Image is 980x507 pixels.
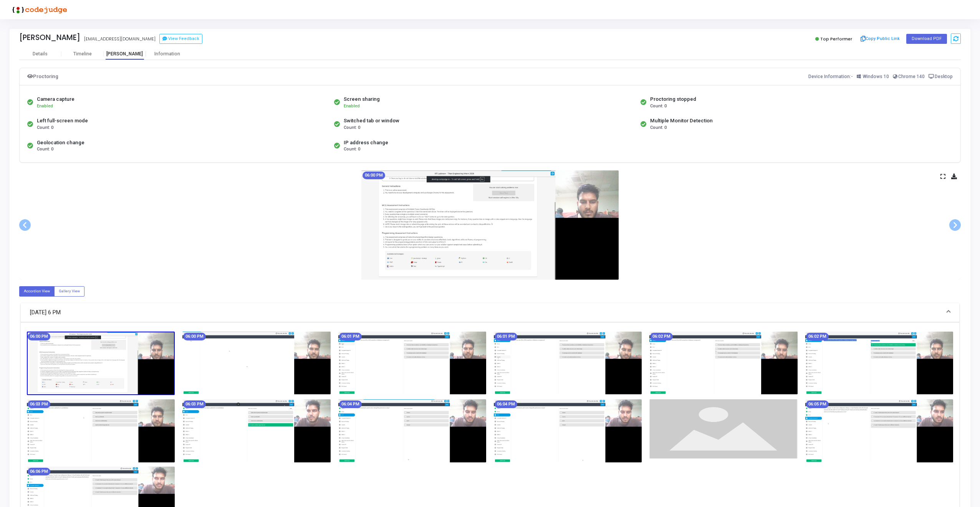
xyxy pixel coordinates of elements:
mat-chip: 06:03 PM [28,400,50,408]
div: Device Information:- [808,72,953,81]
div: Multiple Monitor Detection [650,117,713,125]
div: [PERSON_NAME] [104,51,146,57]
span: Enabled [37,103,53,108]
button: Copy Public Link [858,33,902,45]
div: Proctoring [27,72,58,81]
mat-chip: 06:04 PM [495,400,517,408]
mat-chip: 06:01 PM [339,333,362,340]
div: Proctoring stopped [650,95,696,103]
mat-chip: 06:04 PM [339,400,362,408]
img: screenshot-1758025857104.jpeg [182,332,330,395]
div: IP address change [344,139,388,147]
div: Switched tab or window [344,117,399,125]
mat-chip: 06:03 PM [183,400,206,408]
div: Camera capture [37,95,74,103]
span: Chrome 140 [898,74,925,79]
img: screenshot-1758026038436.jpeg [182,399,330,462]
span: Count: 0 [650,125,667,131]
span: Count: 0 [37,146,53,153]
img: screenshot-1758025888243.jpeg [338,332,486,395]
img: image_loading.png [649,399,797,459]
div: Screen sharing [344,95,380,103]
mat-chip: 06:06 PM [28,468,50,475]
img: screenshot-1758026068504.jpeg [338,399,486,462]
span: Count: 0 [344,146,360,153]
mat-chip: 06:05 PM [806,400,829,408]
div: Geolocation change [37,139,84,147]
div: [PERSON_NAME] [19,33,80,42]
span: Windows 10 [863,74,889,79]
mat-chip: 06:02 PM [806,333,829,340]
img: screenshot-1758026098416.jpeg [494,399,642,462]
span: Count: 0 [37,125,53,131]
button: Download PDF [906,34,947,44]
span: Top Performer [820,36,852,42]
div: Timeline [73,51,92,57]
mat-chip: 06:00 PM [183,333,206,340]
img: screenshot-1758025978717.jpeg [805,332,953,395]
img: screenshot-1758026158403.jpeg [805,399,953,462]
div: Details [33,51,48,57]
span: Desktop [935,74,953,79]
div: Left full-screen mode [37,117,88,125]
mat-panel-title: [DATE] 6 PM [30,308,941,317]
span: Count: 0 [650,103,667,110]
img: screenshot-1758026008428.jpeg [27,399,175,462]
mat-chip: 06:01 PM [495,333,517,340]
mat-chip: 06:02 PM [650,333,673,340]
label: Gallery View [54,286,84,297]
img: logo [10,2,67,17]
img: screenshot-1758025948423.jpeg [649,332,797,395]
div: Information [146,51,188,57]
mat-chip: 06:00 PM [363,172,385,179]
img: screenshot-1758025918451.jpeg [494,332,642,395]
span: Enabled [344,103,360,108]
img: screenshot-1758025828040.jpeg [361,170,619,280]
mat-expansion-panel-header: [DATE] 6 PM [21,303,959,322]
mat-chip: 06:00 PM [28,333,50,340]
span: Count: 0 [344,125,360,131]
img: screenshot-1758025828040.jpeg [27,332,175,395]
div: [EMAIL_ADDRESS][DOMAIN_NAME] [84,36,156,42]
label: Accordion View [19,286,55,297]
button: View Feedback [159,34,202,44]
